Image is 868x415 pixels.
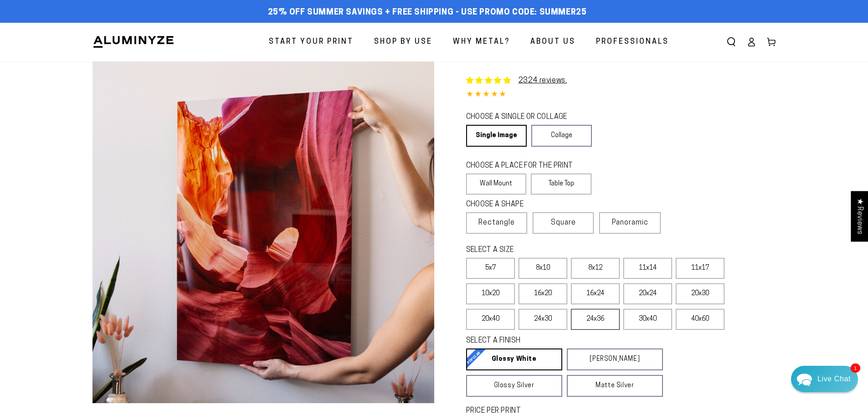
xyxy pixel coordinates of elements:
[612,219,648,226] span: Panoramic
[623,283,672,304] label: 20x24
[466,348,562,370] a: Glossy White
[817,366,851,392] div: Contact Us Directly
[70,261,123,266] span: We run on
[676,283,724,304] label: 20x30
[41,90,160,98] div: [PERSON_NAME]
[851,191,868,241] div: Click to open Judge.me floating reviews tab
[66,14,90,37] img: Helga
[268,8,587,18] span: 25% off Summer Savings + Free Shipping - Use Promo Code: SUMMER25
[30,99,177,108] p: Hello again, [PERSON_NAME]. Thank you for providing the information. I have looked into both [PER...
[466,174,527,195] label: Wall Mount
[92,35,175,49] img: Aluminyze
[466,283,515,304] label: 10x20
[466,161,583,171] legend: CHOOSE A PLACE FOR THE PRINT
[791,366,858,392] div: Chat widget toggle
[519,77,567,84] a: 2324 reviews.
[567,348,663,370] a: [PERSON_NAME]
[531,125,592,147] a: Collage
[567,375,663,397] a: Matte Silver
[269,36,354,49] span: Start Your Print
[676,258,724,279] label: 11x17
[589,30,676,54] a: Professionals
[676,309,724,330] label: 40x60
[466,245,648,256] legend: SELECT A SIZE
[98,260,123,266] span: Re:amaze
[13,42,180,50] div: We'll respond as soon as we can.
[519,283,567,304] label: 16x20
[478,217,515,228] span: Rectangle
[851,364,860,373] span: 1
[62,275,132,289] a: Send a Message
[453,36,510,49] span: Why Metal?
[30,89,39,98] img: fba842a801236a3782a25bbf40121a09
[466,200,585,210] legend: CHOOSE A SHAPE
[262,30,360,54] a: Start Your Print
[466,88,776,102] div: 4.85 out of 5.0 stars
[18,73,175,82] div: Recent Conversations
[571,258,620,279] label: 8x12
[446,30,517,54] a: Why Metal?
[466,375,562,397] a: Glossy Silver
[596,36,669,49] span: Professionals
[571,283,620,304] label: 16x24
[531,174,591,195] label: Table Top
[721,32,741,52] summary: Search our site
[466,309,515,330] label: 20x40
[104,14,128,37] img: John
[530,36,575,49] span: About Us
[623,309,672,330] label: 30x40
[466,112,584,123] legend: CHOOSE A SINGLE OR COLLAGE
[466,258,515,279] label: 5x7
[374,36,432,49] span: Shop By Use
[160,91,177,97] div: [DATE]
[85,14,109,37] img: Marie J
[524,30,582,54] a: About Us
[466,336,641,346] legend: SELECT A FINISH
[519,309,567,330] label: 24x30
[551,217,576,228] span: Square
[367,30,439,54] a: Shop By Use
[519,258,567,279] label: 8x10
[466,125,527,147] a: Single Image
[623,258,672,279] label: 11x14
[571,309,620,330] label: 24x36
